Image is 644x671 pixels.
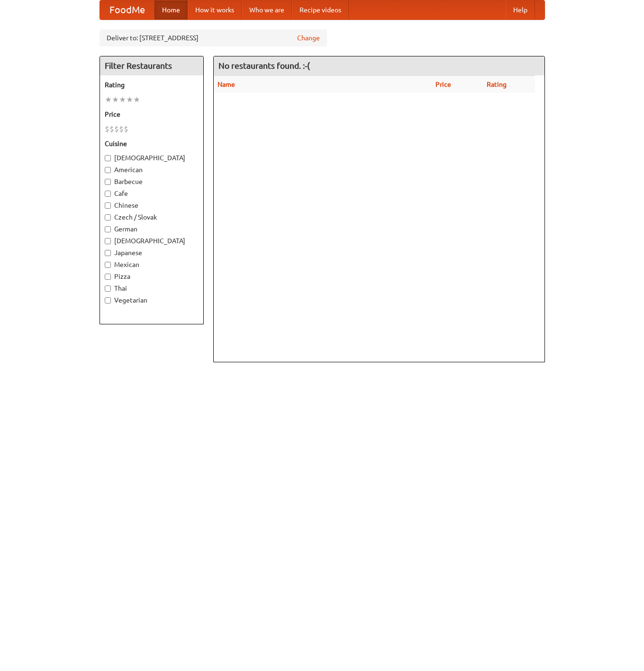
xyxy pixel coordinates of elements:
[105,236,199,246] label: [DEMOGRAPHIC_DATA]
[105,179,111,185] input: Barbecue
[105,274,111,280] input: Pizza
[218,81,235,88] a: Name
[105,272,199,281] label: Pizza
[105,189,199,198] label: Cafe
[105,165,199,175] label: American
[105,214,111,221] input: Czech / Slovak
[105,284,199,293] label: Thai
[487,81,507,88] a: Rating
[105,250,111,256] input: Japanese
[126,94,133,105] li: ★
[105,212,199,222] label: Czech / Slovak
[105,167,111,173] input: American
[114,124,119,134] li: $
[105,260,199,269] label: Mexican
[105,191,111,197] input: Cafe
[124,124,128,134] li: $
[105,124,109,134] li: $
[105,153,199,163] label: [DEMOGRAPHIC_DATA]
[105,202,111,209] input: Chinese
[105,110,199,119] h5: Price
[109,124,114,134] li: $
[133,94,140,105] li: ★
[105,201,199,210] label: Chinese
[105,226,111,232] input: German
[119,94,126,105] li: ★
[218,61,310,70] ng-pluralize: No restaurants found. :-(
[506,0,535,19] a: Help
[105,248,199,257] label: Japanese
[105,297,111,303] input: Vegetarian
[435,81,451,88] a: Price
[105,80,199,90] h5: Rating
[105,139,199,148] h5: Cuisine
[292,0,349,19] a: Recipe videos
[154,0,188,19] a: Home
[105,177,199,186] label: Barbecue
[105,94,112,105] li: ★
[100,56,203,75] h4: Filter Restaurants
[100,29,327,46] div: Deliver to: [STREET_ADDRESS]
[105,224,199,234] label: German
[242,0,292,19] a: Who we are
[112,94,119,105] li: ★
[100,0,154,19] a: FoodMe
[119,124,124,134] li: $
[105,295,199,305] label: Vegetarian
[105,285,111,292] input: Thai
[105,238,111,244] input: [DEMOGRAPHIC_DATA]
[297,33,320,43] a: Change
[188,0,242,19] a: How it works
[105,155,111,161] input: [DEMOGRAPHIC_DATA]
[105,262,111,268] input: Mexican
